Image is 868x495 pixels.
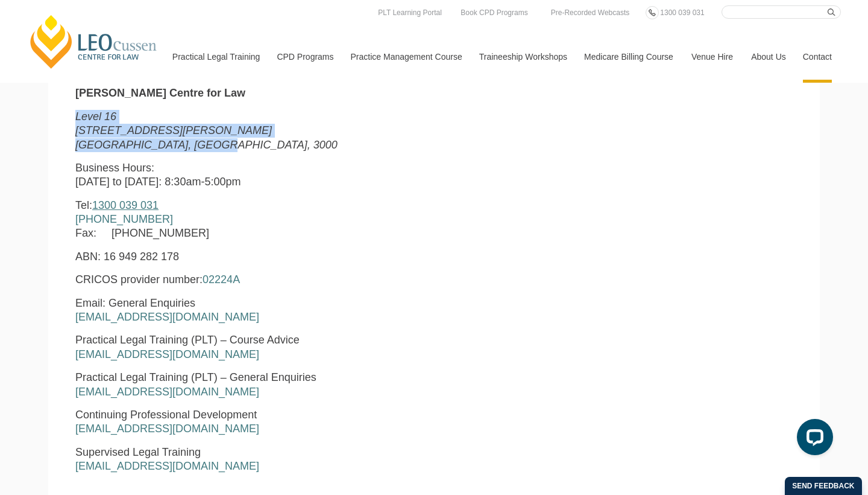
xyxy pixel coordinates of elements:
span: Practical Legal Training (PLT) – General Enquiries [75,371,316,383]
a: PLT Learning Portal [375,6,445,19]
a: [EMAIL_ADDRESS][DOMAIN_NAME] [75,311,259,323]
a: Practical Legal Training [163,31,268,83]
strong: [PERSON_NAME] Centre for Law [75,87,245,99]
a: About Us [742,31,794,83]
a: [EMAIL_ADDRESS][DOMAIN_NAME] [75,423,259,435]
p: Tel: Fax: [PHONE_NUMBER] [75,199,486,241]
span: 1300 039 031 [660,8,704,17]
a: Practice Management Course [342,31,470,83]
a: Medicare Billing Course [575,31,682,83]
a: Traineeship Workshops [470,31,575,83]
a: [PERSON_NAME] Centre for Law [27,13,160,70]
p: Business Hours: [DATE] to [DATE]: 8:30am-5:00pm [75,161,486,190]
p: Practical Legal Training (PLT) – Course Advice [75,333,486,362]
a: [EMAIL_ADDRESS][DOMAIN_NAME] [75,386,259,398]
p: Email: General Enquiries [75,296,486,325]
a: Contact [794,31,841,83]
em: [STREET_ADDRESS][PERSON_NAME] [75,124,272,136]
a: 1300 039 031 [657,6,707,19]
p: Supervised Legal Training [75,445,486,474]
a: 02224A [203,273,240,286]
a: Venue Hire [682,31,742,83]
a: Book CPD Programs [458,6,530,19]
em: Level 16 [75,110,116,123]
a: [EMAIL_ADDRESS][DOMAIN_NAME] [75,348,259,360]
a: 1300 039 031 [92,199,159,211]
iframe: LiveChat chat widget [787,414,838,465]
a: Pre-Recorded Webcasts [548,6,633,19]
p: CRICOS provider number: [75,273,486,287]
p: ABN: 16 949 282 178 [75,250,486,264]
a: CPD Programs [268,31,341,83]
p: Continuing Professional Development [75,408,486,436]
em: [GEOGRAPHIC_DATA], [GEOGRAPHIC_DATA], 3000 [75,139,338,151]
a: [PHONE_NUMBER] [75,213,173,225]
a: [EMAIL_ADDRESS][DOMAIN_NAME] [75,460,259,472]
